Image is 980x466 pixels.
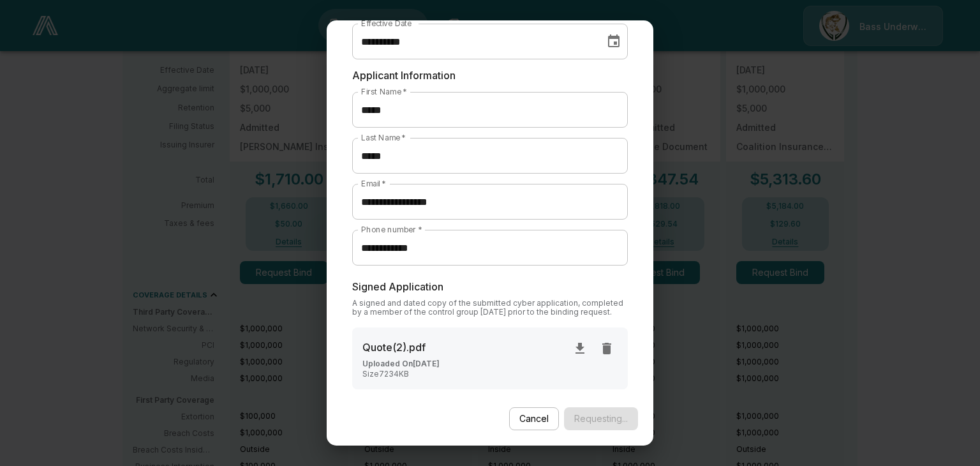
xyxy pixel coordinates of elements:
[361,224,422,235] label: Phone number
[352,299,628,317] p: A signed and dated copy of the submitted cyber application, completed by a member of the control ...
[361,86,406,97] label: First Name
[361,178,386,189] label: Email
[509,407,559,431] button: Cancel
[362,359,618,369] p: Uploaded On [DATE]
[362,370,618,379] p: Size 7234 KB
[362,342,426,354] p: Quote(2).pdf
[352,70,628,82] p: Applicant Information
[352,281,628,293] p: Signed Application
[601,29,627,54] button: Choose date, selected date is Oct 1, 2025
[361,18,412,29] label: Effective Date
[361,132,406,143] label: Last Name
